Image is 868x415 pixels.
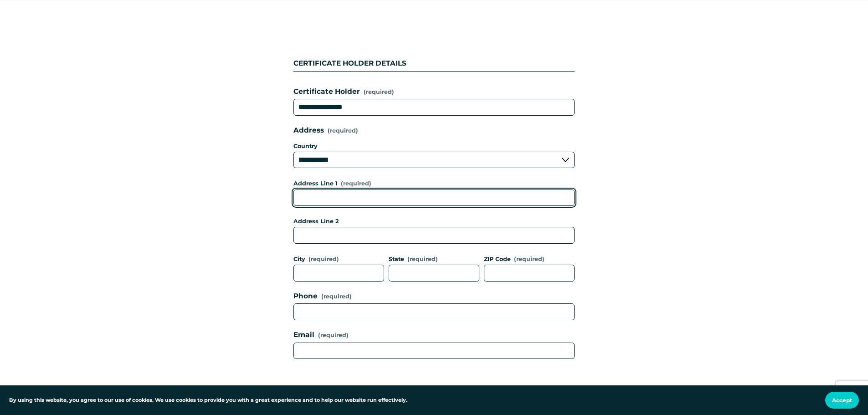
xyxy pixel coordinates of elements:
[293,125,324,136] span: Address
[832,397,852,404] span: Accept
[484,255,575,265] div: ZIP Code
[293,190,575,206] input: Address Line 1
[293,86,360,97] span: Certificate Holder
[293,140,575,152] div: Country
[484,265,575,282] input: ZIP Code
[293,265,384,282] input: City
[293,58,575,71] div: CERTIFICATE HOLDER DETAILS
[825,392,859,409] button: Accept
[389,255,479,265] div: State
[341,181,371,187] span: (required)
[9,396,407,405] p: By using this website, you agree to our use of cookies. We use cookies to provide you with a grea...
[318,331,349,340] span: (required)
[293,227,575,244] input: Address Line 2
[293,152,575,169] select: Country
[328,128,358,134] span: (required)
[293,291,318,302] span: Phone
[293,329,314,341] span: Email
[293,217,575,227] div: Address Line 2
[321,294,352,300] span: (required)
[293,179,575,189] div: Address Line 1
[514,256,544,262] span: (required)
[293,255,384,265] div: City
[308,256,339,262] span: (required)
[293,374,575,409] div: PROJECT DETAILS
[407,256,438,262] span: (required)
[364,87,394,97] span: (required)
[389,265,479,282] input: State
